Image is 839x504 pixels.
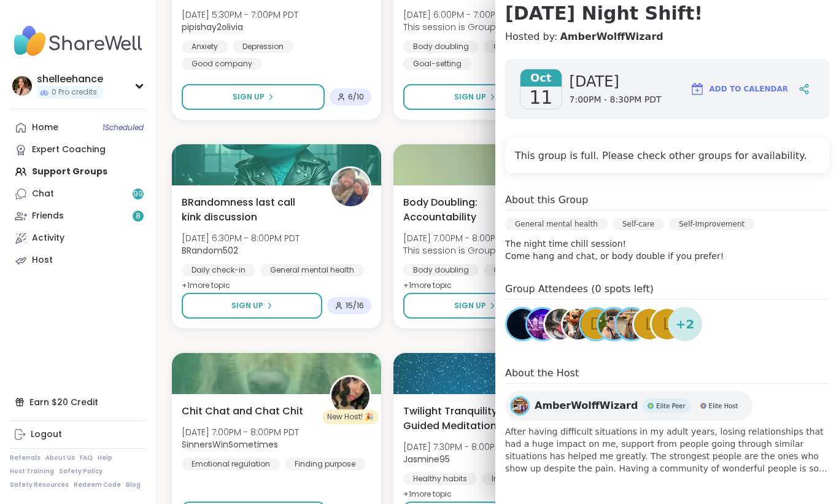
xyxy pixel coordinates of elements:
[182,438,278,451] b: SinnersWinSometimes
[579,307,613,341] a: d
[505,425,829,475] span: After having difficult situations in my adult years, losing relationships that had a huge impact ...
[529,87,552,109] span: 11
[561,307,595,341] a: Winnie182
[182,41,228,53] div: Anxiety
[684,74,794,104] button: Add to Calendar
[535,398,638,413] span: AmberWolffWizard
[690,82,705,96] img: ShareWell Logomark
[563,309,593,339] img: Winnie182
[32,122,58,134] div: Home
[37,72,103,86] div: shelleehance
[32,232,64,244] div: Activity
[126,481,141,489] a: Blog
[403,293,547,319] button: Sign Up
[505,366,829,384] h4: About the Host
[331,377,369,415] img: SinnersWinSometimes
[403,21,532,33] span: This session is Group-hosted
[102,123,144,133] span: 1 Scheduled
[10,183,147,205] a: Chat99
[136,211,141,222] span: 8
[505,193,588,207] h4: About this Group
[348,92,364,102] span: 6 / 10
[616,309,647,339] img: Jill_B_Gratitude
[484,264,587,276] div: General mental health
[403,232,532,244] span: [DATE] 7:00PM - 8:00PM PDT
[560,29,663,44] a: AmberWolffWizard
[656,401,685,411] span: Elite Peer
[45,454,75,462] a: About Us
[669,218,754,230] div: Self-Improvement
[403,195,538,225] span: Body Doubling: Accountability
[507,309,538,339] img: QueenOfTheNight
[10,391,147,413] div: Earn $20 Credit
[182,9,298,21] span: [DATE] 5:30PM - 7:00PM PDT
[182,232,300,244] span: [DATE] 6:30PM - 8:00PM PDT
[10,481,69,489] a: Safety Resources
[74,481,121,489] a: Redeem Code
[322,409,379,424] div: New Host! 🎉
[10,20,147,63] img: ShareWell Nav Logo
[525,307,560,341] a: Brandon84
[454,300,486,311] span: Sign Up
[32,210,64,222] div: Friends
[403,404,538,433] span: Twilight Tranquility: Guided Meditations
[482,473,546,485] div: Inner peace
[570,72,662,91] span: [DATE]
[598,309,629,339] img: Adrienne_QueenOfTheDawn
[403,244,532,257] span: This session is Group-hosted
[512,398,528,414] img: AmberWolffWizard
[648,403,654,409] img: Elite Peer
[59,467,102,476] a: Safety Policy
[182,458,280,470] div: Emotional regulation
[182,84,325,110] button: Sign Up
[32,144,106,156] div: Expert Coaching
[403,9,532,21] span: [DATE] 6:00PM - 7:00PM PDT
[700,403,706,409] img: Elite Host
[597,307,631,341] a: Adrienne_QueenOfTheDawn
[505,238,829,262] p: The night time chill session! Come hang and chat, or body double if you prefer!
[505,29,829,44] h4: Hosted by:
[98,454,112,462] a: Help
[403,58,471,70] div: Goal-setting
[505,391,752,421] a: AmberWolffWizardAmberWolffWizardElite PeerElite PeerElite HostElite Host
[403,264,479,276] div: Body doubling
[12,76,32,96] img: shelleehance
[570,94,662,106] span: 7:00PM - 8:30PM PDT
[484,41,587,53] div: General mental health
[32,188,54,200] div: Chat
[676,315,695,333] span: + 2
[32,254,53,266] div: Host
[545,309,576,339] img: anchor
[505,307,539,341] a: QueenOfTheNight
[182,264,255,276] div: Daily check-in
[331,168,369,206] img: BRandom502
[709,83,788,95] span: Add to Calendar
[182,58,262,70] div: Good company
[133,189,143,200] span: 99
[31,428,62,441] div: Logout
[10,227,147,249] a: Activity
[233,91,265,103] span: Sign Up
[182,426,299,438] span: [DATE] 7:00PM - 8:00PM PDT
[231,300,263,311] span: Sign Up
[613,218,664,230] div: Self-care
[285,458,365,470] div: Finding purpose
[645,312,654,336] span: L
[182,293,322,319] button: Sign Up
[182,244,238,257] b: BRandom502
[520,69,562,87] span: Oct
[527,309,558,339] img: Brandon84
[346,301,364,311] span: 15 / 16
[454,91,486,103] span: Sign Up
[505,2,829,25] h3: [DATE] Night Shift!
[10,249,147,271] a: Host
[505,282,829,300] h4: Group Attendees (0 spots left)
[515,149,819,163] h4: This group is full. Please check other groups for availability.
[543,307,578,341] a: anchor
[182,21,243,33] b: pipishay2olivia
[403,473,477,485] div: Healthy habits
[80,454,93,462] a: FAQ
[10,454,41,462] a: Referrals
[650,307,684,341] a: L
[505,218,608,230] div: General mental health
